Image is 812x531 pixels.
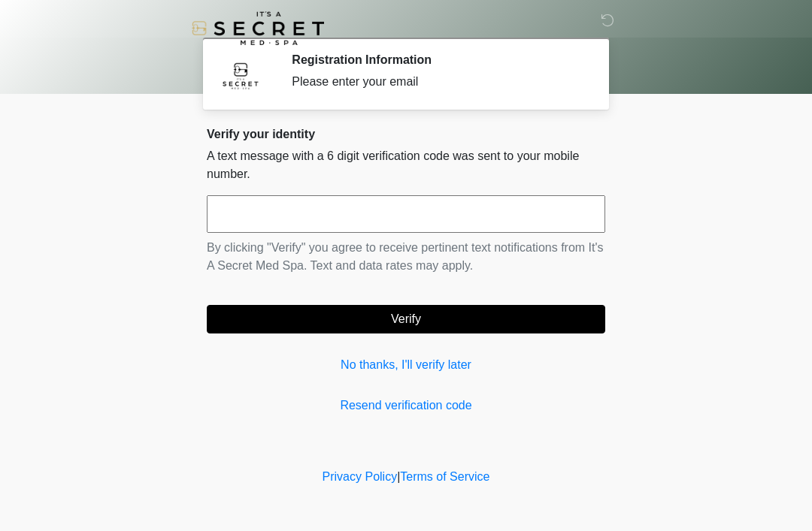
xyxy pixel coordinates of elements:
[207,356,605,374] a: No thanks, I'll verify later
[207,397,605,415] a: Resend verification code
[207,127,605,141] h2: Verify your identity
[323,470,398,483] a: Privacy Policy
[292,73,583,91] div: Please enter your email
[207,147,605,183] p: A text message with a 6 digit verification code was sent to your mobile number.
[207,239,605,275] p: By clicking "Verify" you agree to receive pertinent text notifications from It's A Secret Med Spa...
[397,470,400,483] a: |
[218,53,263,98] img: Agent Avatar
[207,305,605,333] button: Verify
[292,53,583,67] h2: Registration Information
[192,11,324,45] img: It's A Secret Med Spa Logo
[400,470,489,483] a: Terms of Service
